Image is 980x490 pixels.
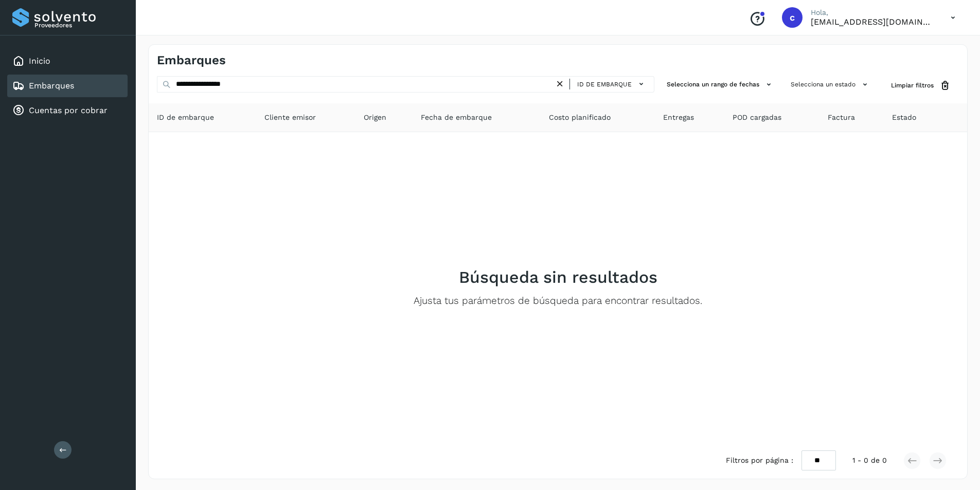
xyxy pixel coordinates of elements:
span: Entregas [663,112,694,123]
span: Limpiar filtros [891,81,934,90]
span: Factura [828,112,855,123]
p: Hola, [811,8,934,17]
p: cuentas3@enlacesmet.com.mx [811,17,934,27]
button: Selecciona un rango de fechas [663,76,778,93]
span: Filtros por página : [726,455,793,466]
div: Embarques [7,75,128,97]
a: Embarques [29,81,74,90]
span: Costo planificado [549,112,611,123]
span: Fecha de embarque [421,112,492,123]
div: Cuentas por cobrar [7,99,128,122]
h4: Embarques [157,53,226,68]
span: Origen [364,112,386,123]
button: Selecciona un estado [787,76,875,93]
a: Cuentas por cobrar [29,105,108,115]
span: POD cargadas [733,112,781,123]
div: Inicio [7,50,128,72]
button: ID de embarque [574,77,650,92]
a: Inicio [29,56,50,66]
button: Limpiar filtros [883,76,959,95]
span: Cliente emisor [264,112,316,123]
span: Estado [892,112,916,123]
p: Proveedores [34,22,123,29]
span: ID de embarque [157,112,214,123]
span: 1 - 0 de 0 [852,455,887,466]
span: ID de embarque [577,80,632,89]
h2: Búsqueda sin resultados [459,267,657,287]
p: Ajusta tus parámetros de búsqueda para encontrar resultados. [414,295,702,307]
